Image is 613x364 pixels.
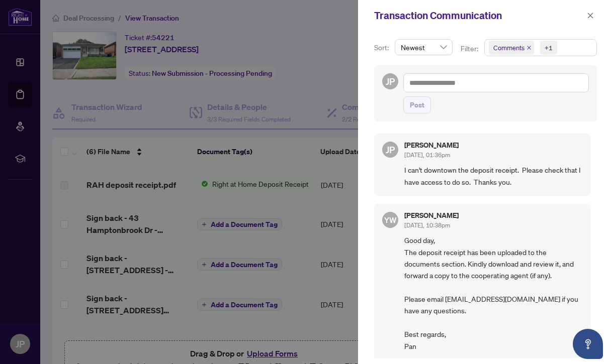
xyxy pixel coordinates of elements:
span: [DATE], 01:36pm [404,151,450,159]
h5: [PERSON_NAME] [404,212,459,219]
p: Sort: [374,42,391,53]
span: [DATE], 10:38pm [404,221,450,229]
span: JP [386,74,395,88]
div: Transaction Communication [374,8,584,23]
h5: [PERSON_NAME] [404,142,459,149]
p: Filter: [461,43,480,54]
div: +1 [545,43,553,53]
button: Open asap [573,329,603,359]
span: YW [384,214,397,226]
span: close [527,45,532,50]
span: Comments [493,43,524,53]
span: Newest [401,40,447,55]
span: I can't downtown the deposit receipt. Please check that I have access to do so. Thanks you. [404,164,583,188]
span: close [587,12,594,19]
span: Comments [489,41,534,55]
span: JP [386,143,395,157]
button: Post [403,96,431,113]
